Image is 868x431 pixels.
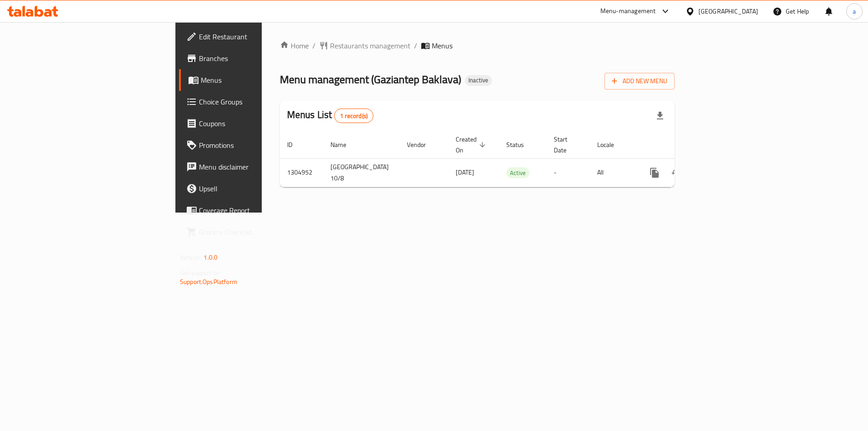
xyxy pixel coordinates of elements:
span: Version: [180,251,202,263]
span: 1.0.0 [203,251,217,263]
span: Start Date [554,134,579,156]
div: Export file [649,105,671,127]
span: Locale [597,139,626,150]
div: Inactive [465,75,492,86]
span: Coverage Report [199,205,313,216]
span: Promotions [199,140,313,151]
span: Add New Menu [612,76,667,87]
span: Grocery Checklist [199,227,313,237]
span: [DATE] [456,166,474,178]
span: Upsell [199,183,313,194]
a: Promotions [179,134,321,156]
th: Actions [637,131,738,159]
a: Grocery Checklist [179,221,321,243]
span: Menu disclaimer [199,161,313,172]
span: Restaurants management [330,40,410,51]
button: more [644,162,665,184]
span: Choice Groups [199,96,313,107]
span: Get support on: [180,267,222,279]
span: Vendor [407,139,438,150]
a: Menus [179,69,321,91]
span: Branches [199,53,313,64]
a: Coupons [179,113,321,134]
li: / [414,40,417,51]
span: Name [330,139,358,150]
a: Choice Groups [179,91,321,113]
td: [GEOGRAPHIC_DATA] 10/8 [323,158,400,187]
span: Active [506,168,529,178]
div: [GEOGRAPHIC_DATA] [698,6,758,16]
td: - [547,158,590,187]
button: Change Status [665,162,687,184]
a: Restaurants management [319,40,410,51]
a: Menu disclaimer [179,156,321,178]
span: ID [287,139,304,150]
h2: Menus List [287,108,373,123]
span: Menus [201,75,313,85]
span: Edit Restaurant [199,31,313,42]
span: Coupons [199,118,313,129]
div: Menu-management [600,6,656,17]
a: Edit Restaurant [179,26,321,47]
a: Coverage Report [179,199,321,221]
a: Upsell [179,178,321,199]
span: Menu management ( Gaziantep Baklava ) [280,69,461,90]
span: Inactive [465,76,492,84]
nav: breadcrumb [280,40,675,51]
button: Add New Menu [604,73,675,90]
a: Branches [179,47,321,69]
span: 1 record(s) [335,112,373,120]
span: Status [506,139,536,150]
div: Total records count [334,109,373,123]
span: a [853,6,856,16]
span: Created On [456,134,488,156]
span: Menus [432,40,453,51]
table: enhanced table [280,131,738,187]
a: Support.OpsPlatform [180,276,237,288]
td: All [590,158,637,187]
